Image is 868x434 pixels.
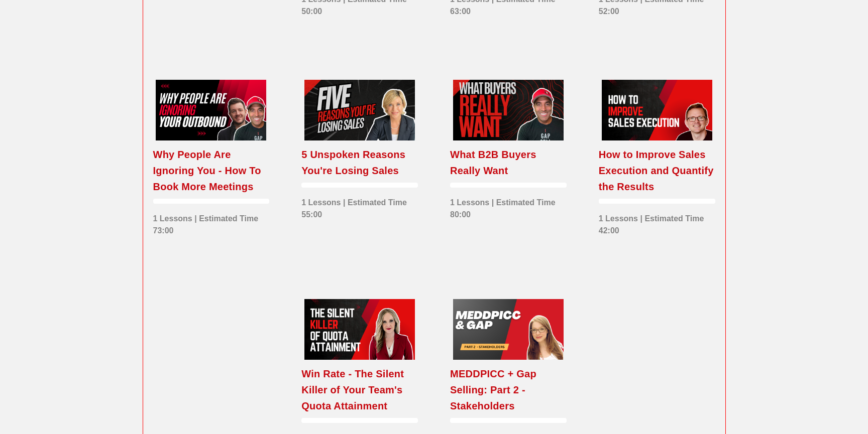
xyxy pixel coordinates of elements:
div: 5 Unspoken Reasons You're Losing Sales [301,147,418,179]
div: 1 Lessons | Estimated Time 80:00 [450,192,567,221]
div: 1 Lessons | Estimated Time 55:00 [301,192,418,221]
div: How to Improve Sales Execution and Quantify the Results [599,147,715,195]
div: Why People Are Ignoring You - How To Book More Meetings [153,147,270,195]
div: Win Rate - The Silent Killer of Your Team's Quota Attainment [301,366,418,414]
div: MEDDPICC + Gap Selling: Part 2 - Stakeholders [450,366,567,414]
div: What B2B Buyers Really Want [450,147,567,179]
div: 1 Lessons | Estimated Time 73:00 [153,208,270,237]
div: 1 Lessons | Estimated Time 42:00 [599,208,715,237]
